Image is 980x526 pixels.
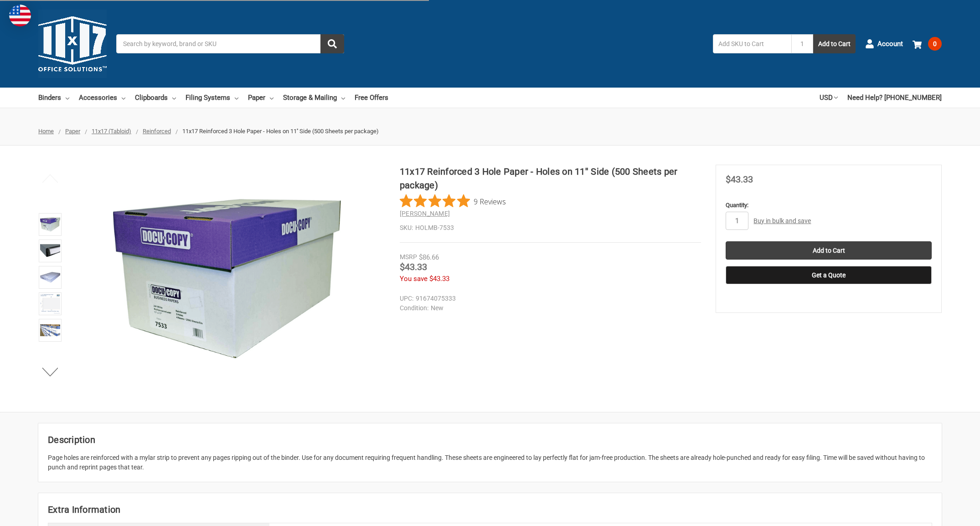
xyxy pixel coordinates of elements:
button: Get a Quote [726,266,932,284]
a: Paper [248,88,273,108]
a: Paper [65,128,80,135]
img: 11x17 Reinforced 3 Hole Paper - Holes on 11'' Side (500 Sheets per package) [40,214,60,234]
span: 11x17 Reinforced 3 Hole Paper - Holes on 11'' Side (500 Sheets per package) [182,128,379,135]
span: $43.33 [400,261,427,272]
span: $43.33 [726,174,753,185]
button: Previous [36,169,64,187]
a: USD [820,88,838,108]
dt: UPC: [400,294,413,303]
dd: HOLMB-7533 [400,223,701,233]
span: Account [877,39,903,49]
input: Search by keyword, brand or SKU [116,34,344,53]
img: 11x17 Reinforced 3 Hole Paper - Holes on 11'' Side (500 Sheets per package) [40,320,60,340]
span: $43.33 [429,275,449,283]
div: Page holes are reinforced with a mylar strip to prevent any pages ripping out of the binder. Use ... [48,453,932,472]
dt: Condition: [400,303,428,313]
img: 11x17 Reinforced Paper 500 sheet ream [40,267,60,287]
a: 0 [913,32,942,56]
a: [PERSON_NAME] [400,210,450,217]
dd: 91674075333 [400,294,697,303]
button: Add to Cart [813,34,856,53]
a: Home [38,128,54,135]
img: 11x17 Reinforced 3 Hole Paper - Holes on 11'' Side (500 Sheets per package) [40,241,60,261]
button: Next [36,363,64,381]
a: Free Offers [355,88,388,108]
img: 11x17 Reinforced 3 Hole Paper - Holes on 11'' Side (500 Sheets per package) [113,165,341,393]
a: Clipboards [135,88,176,108]
h1: 11x17 Reinforced 3 Hole Paper - Holes on 11'' Side (500 Sheets per package) [400,165,701,192]
span: You save [400,275,428,283]
img: 11x17 Reinforced 3 Hole Paper - Holes on 11'' Side (500 Sheets per package) [40,294,60,314]
a: Reinforced [143,128,171,135]
a: Accessories [79,88,125,108]
a: Account [865,32,903,56]
a: Need Help? [PHONE_NUMBER] [847,88,942,108]
span: 0 [928,37,942,51]
h2: Extra Information [48,503,932,516]
div: MSRP [400,252,417,262]
a: Filing Systems [186,88,238,108]
img: duty and tax information for United States [9,5,31,26]
span: 9 Reviews [474,194,506,208]
dd: New [400,303,697,313]
dt: SKU: [400,223,413,233]
span: $86.66 [419,253,439,261]
a: Buy in bulk and save [753,217,811,224]
input: Add SKU to Cart [713,34,791,53]
img: 11x17.com [38,10,107,78]
h2: Description [48,433,932,447]
a: Storage & Mailing [283,88,345,108]
a: 11x17 (Tabloid) [92,128,131,135]
input: Add to Cart [726,241,932,260]
a: Binders [38,88,69,108]
label: Quantity: [726,201,932,210]
button: Rated 4.9 out of 5 stars from 9 reviews. Jump to reviews. [400,194,506,208]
